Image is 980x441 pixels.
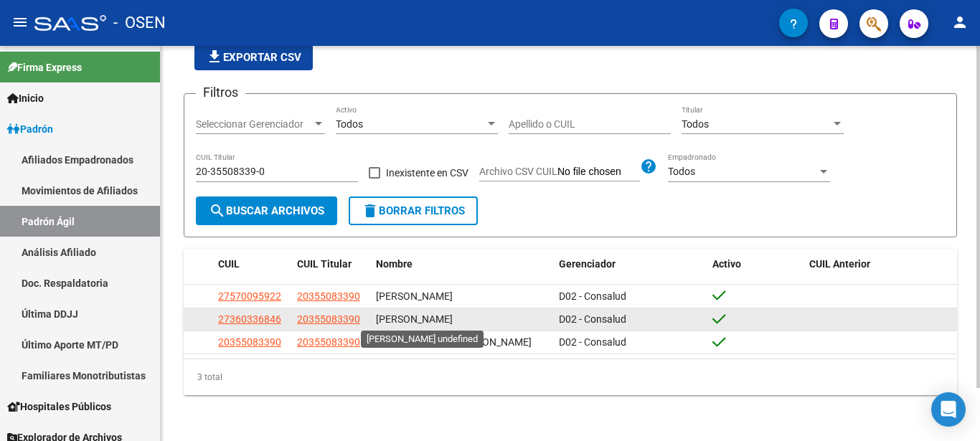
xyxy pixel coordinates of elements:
[194,44,313,70] button: Exportar CSV
[479,166,557,177] span: Archivo CSV CUIL
[113,7,166,39] span: - OSEN
[362,204,465,217] span: Borrar Filtros
[712,258,741,270] span: Activo
[682,118,709,130] span: Todos
[218,290,281,302] span: 27570095922
[297,258,352,270] span: CUIL Titular
[297,313,360,325] span: 20355083390
[376,336,532,348] span: [PERSON_NAME] [PERSON_NAME]
[212,249,291,280] datatable-header-cell: CUIL
[7,90,44,106] span: Inicio
[218,258,240,270] span: CUIL
[297,290,360,302] span: 20355083390
[206,48,223,65] mat-icon: file_download
[184,359,957,395] div: 3 total
[668,166,695,177] span: Todos
[7,121,53,137] span: Padrón
[559,336,626,348] span: D02 - Consalud
[559,258,616,270] span: Gerenciador
[209,202,226,219] mat-icon: search
[291,249,370,280] datatable-header-cell: CUIL Titular
[362,202,379,219] mat-icon: delete
[386,164,468,181] span: Inexistente en CSV
[297,336,360,348] span: 20355083390
[809,258,870,270] span: CUIL Anterior
[376,290,453,302] span: [PERSON_NAME]
[7,60,82,75] span: Firma Express
[376,313,453,325] span: [PERSON_NAME]
[349,196,478,225] button: Borrar Filtros
[559,313,626,325] span: D02 - Consalud
[559,290,626,302] span: D02 - Consalud
[209,204,324,217] span: Buscar Archivos
[196,196,337,225] button: Buscar Archivos
[218,336,281,348] span: 20355083390
[931,392,966,427] div: Open Intercom Messenger
[7,399,111,414] span: Hospitales Públicos
[196,82,245,103] h3: Filtros
[336,118,363,130] span: Todos
[804,249,958,280] datatable-header-cell: CUIL Anterior
[707,249,804,280] datatable-header-cell: Activo
[196,118,312,131] span: Seleccionar Gerenciador
[557,166,640,179] input: Archivo CSV CUIL
[11,14,29,31] mat-icon: menu
[951,14,969,31] mat-icon: person
[376,258,413,270] span: Nombre
[553,249,707,280] datatable-header-cell: Gerenciador
[370,249,553,280] datatable-header-cell: Nombre
[640,158,657,175] mat-icon: help
[206,51,301,64] span: Exportar CSV
[218,313,281,325] span: 27360336846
